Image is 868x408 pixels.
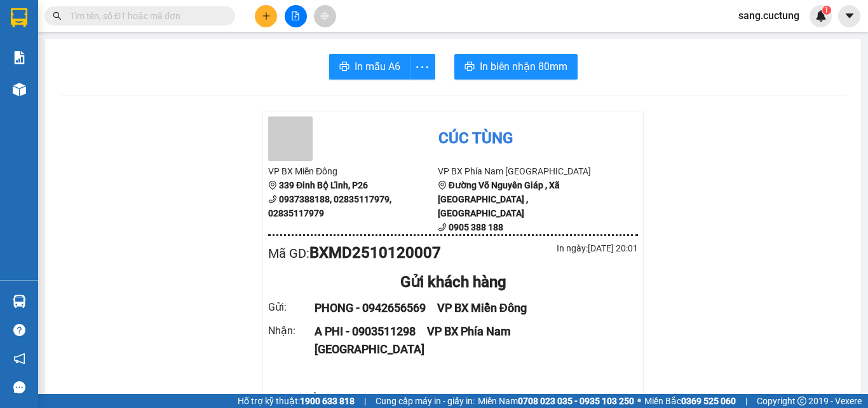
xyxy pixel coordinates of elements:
[329,54,410,80] button: printerIn mẫu A6
[315,323,623,359] div: A PHI - 0903511298 VP BX Phía Nam [GEOGRAPHIC_DATA]
[376,394,475,408] span: Cung cấp máy in - giấy in:
[815,10,827,22] img: icon-new-feature
[268,390,638,406] div: Ghi chú: SỐ XE 39554 - 0977818481
[438,223,447,232] span: phone
[11,8,27,27] img: logo-vxr
[480,59,567,74] span: In biên nhận 80mm
[279,180,368,190] b: 339 Đinh Bộ Lĩnh, P26
[70,9,220,23] input: Tìm tên, số ĐT hoặc mã đơn
[453,241,638,255] div: In ngày: [DATE] 20:01
[518,396,634,406] strong: 0708 023 035 - 0935 103 250
[728,8,810,24] span: sang.cuctung
[438,164,607,178] li: VP BX Phía Nam [GEOGRAPHIC_DATA]
[438,181,447,190] span: environment
[268,181,277,190] span: environment
[13,51,26,64] img: solution-icon
[262,11,271,20] span: plus
[478,394,634,408] span: Miền Nam
[268,323,315,339] div: Nhận :
[53,11,62,20] span: search
[465,61,475,73] span: printer
[838,5,860,27] button: caret-down
[438,127,513,151] div: Cúc Tùng
[745,394,747,408] span: |
[268,164,438,178] li: VP BX Miền Đông
[314,5,336,27] button: aim
[644,394,736,408] span: Miền Bắc
[364,394,366,408] span: |
[844,10,855,22] span: caret-down
[13,381,25,393] span: message
[637,398,641,404] span: ⚪️
[238,394,355,408] span: Hỗ trợ kỹ thuật:
[300,396,355,406] strong: 1900 633 818
[268,195,277,204] span: phone
[255,5,277,27] button: plus
[309,244,441,262] b: BXMD2510120007
[13,353,25,365] span: notification
[355,59,400,74] span: In mẫu A6
[315,299,623,317] div: PHONG - 0942656569 VP BX Miền Đông
[822,6,831,15] sup: 1
[797,397,806,405] span: copyright
[454,54,578,80] button: printerIn biên nhận 80mm
[410,59,435,75] span: more
[268,271,638,295] div: Gửi khách hàng
[13,83,26,96] img: warehouse-icon
[285,5,307,27] button: file-add
[291,11,300,20] span: file-add
[268,299,315,315] div: Gửi :
[268,194,391,218] b: 0937388188, 02835117979, 02835117979
[268,246,309,261] span: Mã GD :
[824,6,829,15] span: 1
[681,396,736,406] strong: 0369 525 060
[320,11,329,20] span: aim
[13,324,25,336] span: question-circle
[449,222,503,232] b: 0905 388 188
[410,54,435,80] button: more
[13,295,26,308] img: warehouse-icon
[339,61,349,73] span: printer
[438,180,560,218] b: Đường Võ Nguyên Giáp , Xã [GEOGRAPHIC_DATA] , [GEOGRAPHIC_DATA]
